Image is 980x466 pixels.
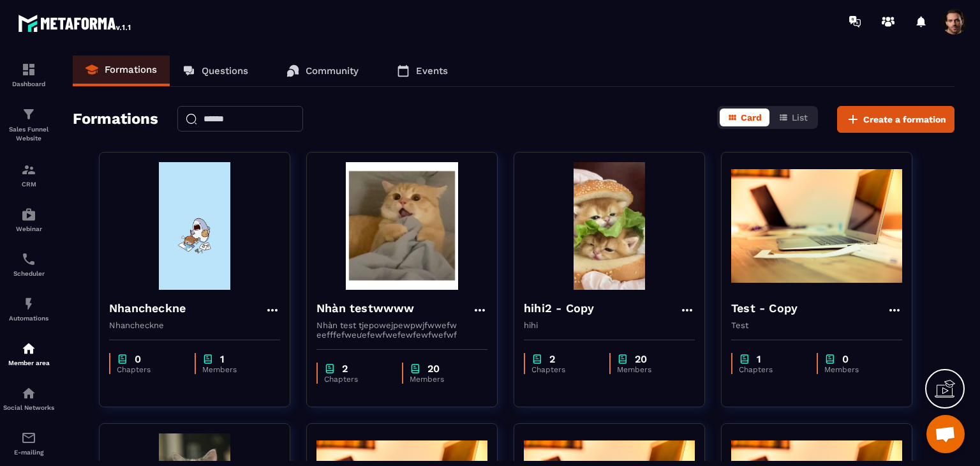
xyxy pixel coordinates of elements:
p: Chapters [117,365,182,374]
p: 2 [549,353,555,365]
p: Members [824,365,890,374]
a: automationsautomationsWebinar [3,197,54,242]
p: Test [731,320,902,330]
p: Social Networks [3,404,54,411]
p: Members [410,375,475,384]
p: 0 [842,353,849,365]
a: formationformationDashboard [3,52,54,97]
p: Nhàn test tjepowejpewpwjfwwefw eefffefweưefewfwefewfewfwefwf [316,320,487,340]
p: Chapters [739,365,804,374]
img: automations [21,341,36,356]
img: scheduler [21,252,36,267]
p: Scheduler [3,270,54,277]
p: Webinar [3,225,54,232]
p: Chapters [324,375,389,384]
p: 0 [135,353,141,365]
h2: Formations [73,106,158,133]
img: logo [18,11,133,34]
img: social-network [21,386,36,401]
p: Events [416,65,448,77]
p: 2 [342,363,348,375]
a: Community [274,56,371,86]
p: Members [617,365,683,374]
img: automations [21,207,36,222]
p: 20 [635,353,647,365]
img: chapter [117,353,128,365]
a: Formations [73,56,170,86]
p: Members [202,365,268,374]
a: formationformationSales Funnel Website [3,97,54,153]
p: E-mailing [3,449,54,456]
img: automations [21,296,36,312]
a: formation-backgroundhihi2 - Copyhihichapter2Chapterschapter20Members [514,152,721,423]
h4: Test - Copy [731,299,798,317]
div: Mở cuộc trò chuyện [926,415,965,453]
a: Events [384,56,461,86]
img: chapter [617,353,628,365]
p: 1 [220,353,225,365]
img: formation [21,62,36,77]
img: formation [21,107,36,122]
button: Create a formation [837,106,954,133]
img: chapter [410,363,421,375]
p: 1 [757,353,761,365]
img: formation [21,162,36,177]
img: formation-background [316,162,487,290]
a: social-networksocial-networkSocial Networks [3,376,54,421]
p: Member area [3,359,54,366]
p: Dashboard [3,80,54,87]
p: Community [306,65,359,77]
a: emailemailE-mailing [3,421,54,465]
h4: hihi2 - Copy [524,299,594,317]
p: Nhancheckne [109,320,280,330]
span: Create a formation [863,113,946,126]
img: chapter [739,353,750,365]
a: automationsautomationsMember area [3,331,54,376]
img: formation-background [731,162,902,290]
a: formation-backgroundNhancheckneNhanchecknechapter0Chapterschapter1Members [99,152,306,423]
button: List [771,109,815,126]
p: 20 [427,363,440,375]
a: formation-backgroundTest - CopyTestchapter1Chapterschapter0Members [721,152,928,423]
p: hihi [524,320,695,330]
h4: Nhancheckne [109,299,186,317]
p: CRM [3,181,54,188]
p: Automations [3,315,54,322]
img: formation-background [524,162,695,290]
a: automationsautomationsAutomations [3,287,54,331]
img: formation-background [109,162,280,290]
img: chapter [202,353,214,365]
span: Card [741,112,762,123]
button: Card [720,109,769,126]
h4: Nhàn testwwww [316,299,415,317]
a: formationformationCRM [3,153,54,197]
img: chapter [531,353,543,365]
p: Chapters [531,365,597,374]
img: chapter [824,353,836,365]
img: email [21,430,36,446]
a: Questions [170,56,261,86]
p: Sales Funnel Website [3,125,54,143]
img: chapter [324,363,336,375]
span: List [792,112,808,123]
a: formation-backgroundNhàn testwwwwNhàn test tjepowejpewpwjfwwefw eefffefweưefewfwefewfewfwefwfchap... [306,152,514,423]
a: schedulerschedulerScheduler [3,242,54,287]
p: Formations [105,64,157,75]
p: Questions [202,65,248,77]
